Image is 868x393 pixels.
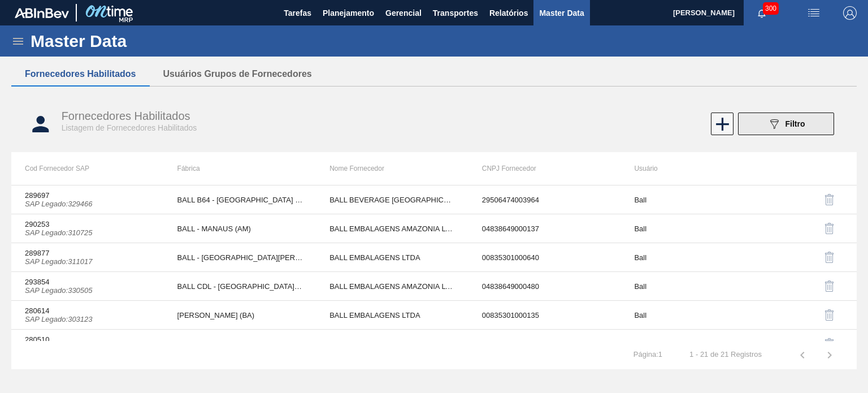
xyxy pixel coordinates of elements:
[164,272,316,301] td: BALL CDL - [GEOGRAPHIC_DATA] ([GEOGRAPHIC_DATA])
[316,152,468,185] th: Nome Fornecedor
[468,185,621,214] td: 29506474003964
[785,119,805,128] span: Filtro
[316,185,468,214] td: BALL BEVERAGE [GEOGRAPHIC_DATA] SA
[539,6,584,20] span: Master Data
[823,279,836,293] img: delete-icon
[823,337,836,351] img: delete-icon
[620,152,773,185] th: Usuário
[25,200,93,208] i: SAP Legado : 329466
[468,243,621,272] td: 00835301000640
[468,301,621,330] td: 00835301000135
[787,186,843,213] div: Desabilitar Fornecedor
[787,215,843,242] div: Desabilitar Fornecedor
[620,243,773,272] td: Ball
[807,6,821,20] img: userActions
[816,301,843,329] button: delete-icon
[62,110,190,122] span: Fornecedores Habilitados
[823,222,836,235] img: delete-icon
[15,8,69,18] img: TNhmsLtSVTkK8tSr43FrP2fwEKptu5GPRR3wAAAABJRU5ErkJggg==
[489,6,528,20] span: Relatórios
[787,244,843,271] div: Desabilitar Fornecedor
[11,272,164,301] td: 293854
[843,6,857,20] img: Logout
[744,5,780,21] button: Notificações
[316,272,468,301] td: BALL EMBALAGENS AMAZONIA LTDA
[787,330,843,357] div: Desabilitar Fornecedor
[620,301,773,330] td: Ball
[816,244,843,271] button: delete-icon
[468,152,621,185] th: CNPJ Fornecedor
[11,330,164,359] td: 280510
[787,273,843,300] div: Desabilitar Fornecedor
[25,286,93,295] i: SAP Legado : 330505
[676,341,775,359] td: 1 - 21 de 21 Registros
[738,113,834,135] button: Filtro
[164,301,316,330] td: [PERSON_NAME] (BA)
[316,301,468,330] td: BALL EMBALAGENS LTDA
[787,301,843,329] div: Desabilitar Fornecedor
[25,257,93,266] i: SAP Legado : 311017
[164,330,316,359] td: BALL - EXTREMA (MG)
[316,330,468,359] td: BALL DO BRASIL LTDA
[11,214,164,243] td: 290253
[620,272,773,301] td: Ball
[816,330,843,357] button: delete-icon
[816,215,843,242] button: delete-icon
[316,243,468,272] td: BALL EMBALAGENS LTDA
[823,308,836,322] img: delete-icon
[25,315,93,323] i: SAP Legado : 303123
[31,34,231,47] h1: Master Data
[468,272,621,301] td: 04838649000480
[323,6,374,20] span: Planejamento
[11,152,164,185] th: Cod Fornecedor SAP
[164,185,316,214] td: BALL B64 - [GEOGRAPHIC_DATA] ([GEOGRAPHIC_DATA])
[11,243,164,272] td: 289877
[433,6,478,20] span: Transportes
[62,123,197,132] span: Listagem de Fornecedores Habilitados
[620,185,773,214] td: Ball
[620,341,676,359] td: Página : 1
[823,193,836,206] img: delete-icon
[164,243,316,272] td: BALL - [GEOGRAPHIC_DATA][PERSON_NAME] ([GEOGRAPHIC_DATA])
[816,273,843,300] button: delete-icon
[11,62,150,86] button: Fornecedores Habilitados
[468,214,621,243] td: 04838649000137
[385,6,422,20] span: Gerencial
[816,186,843,213] button: delete-icon
[11,185,164,214] td: 289697
[11,301,164,330] td: 280614
[316,214,468,243] td: BALL EMBALAGENS AMAZONIA LTDA
[710,113,732,135] div: Novo Fornecedor
[732,113,840,135] div: Filtrar Fornecedor
[468,330,621,359] td: 00771979000282
[284,6,311,20] span: Tarefas
[164,152,316,185] th: Fábrica
[164,214,316,243] td: BALL - MANAUS (AM)
[150,62,325,86] button: Usuários Grupos de Fornecedores
[763,2,779,15] span: 300
[823,251,836,264] img: delete-icon
[620,330,773,359] td: Ball
[620,214,773,243] td: Ball
[25,228,93,237] i: SAP Legado : 310725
